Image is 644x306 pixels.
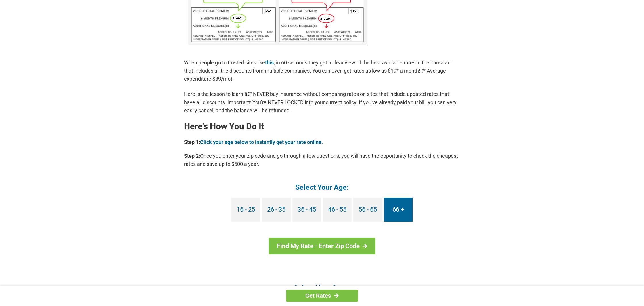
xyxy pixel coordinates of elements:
a: 66 + [384,198,413,222]
h2: Here's How You Do It [184,122,460,131]
a: 56 - 65 [353,198,382,222]
a: 16 - 25 [231,198,260,222]
a: Click your age below to instantly get your rate online. [200,139,323,145]
a: this [265,60,274,66]
b: Step 2: [184,153,200,159]
a: 36 - 45 [292,198,321,222]
p: Once you enter your zip code and go through a few questions, you will have the opportunity to che... [184,152,460,168]
p: Here is the lesson to learn â€“ NEVER buy insurance without comparing rates on sites that include... [184,90,460,114]
h4: Select Your Age: [184,183,460,192]
b: Step 1: [184,139,200,145]
h4: Select Your State: [184,283,460,293]
a: Find My Rate - Enter Zip Code [269,238,375,254]
a: 26 - 35 [262,198,291,222]
a: 46 - 55 [323,198,352,222]
p: When people go to trusted sites like , in 60 seconds they get a clear view of the best available ... [184,59,460,83]
a: Get Rates [286,290,358,302]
